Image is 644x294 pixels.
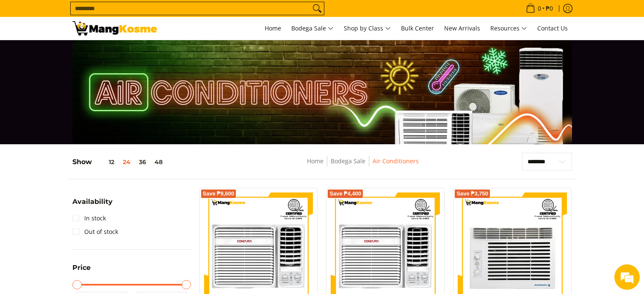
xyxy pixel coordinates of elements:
[72,198,113,205] span: Availability
[340,17,395,40] a: Shop by Class
[329,191,361,196] span: Save ₱4,400
[72,212,106,225] a: In stock
[401,24,434,32] span: Bulk Center
[544,5,554,11] span: ₱0
[397,17,438,40] a: Bulk Center
[72,198,113,212] summary: Open
[72,225,118,239] a: Out of stock
[203,191,235,196] span: Save ₱9,600
[72,264,91,278] summary: Open
[344,23,391,34] span: Shop by Class
[523,4,556,13] span: •
[456,191,488,196] span: Save ₱3,750
[490,23,527,34] span: Resources
[265,24,281,32] span: Home
[166,17,572,40] nav: Main Menu
[92,159,119,165] button: 12
[119,159,135,165] button: 24
[373,157,419,165] a: Air Conditioners
[307,157,323,165] a: Home
[331,157,365,165] a: Bodega Sale
[310,2,324,15] button: Search
[245,156,480,175] nav: Breadcrumbs
[72,158,167,166] h5: Show
[72,264,91,271] span: Price
[536,5,542,11] span: 0
[533,17,572,40] a: Contact Us
[150,159,167,165] button: 48
[440,17,484,40] a: New Arrivals
[135,159,150,165] button: 36
[260,17,285,40] a: Home
[444,24,480,32] span: New Arrivals
[291,23,334,34] span: Bodega Sale
[72,21,157,36] img: Bodega Sale Aircon l Mang Kosme: Home Appliances Warehouse Sale | Page 3
[287,17,338,40] a: Bodega Sale
[486,17,531,40] a: Resources
[537,24,568,32] span: Contact Us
